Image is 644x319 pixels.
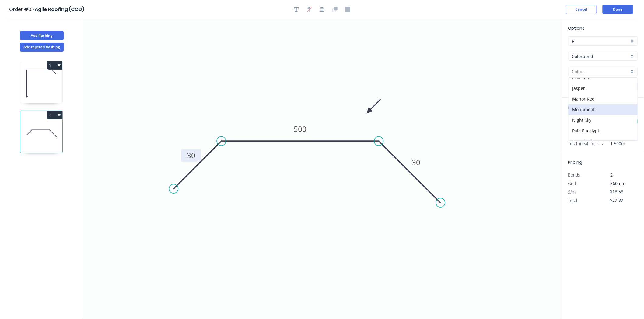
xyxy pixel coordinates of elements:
span: Girth [568,180,578,186]
input: Colour [572,68,629,75]
span: 2 [611,172,613,178]
div: Monument [569,104,638,115]
button: 2 [47,111,62,119]
tspan: 30 [412,158,420,168]
span: Bends [568,172,580,178]
div: Paperbark [569,136,638,147]
button: Add flashing [20,31,64,40]
span: Total [568,197,577,203]
span: $/m [568,189,576,195]
input: Price level [572,38,629,44]
div: Jasper [569,83,638,94]
div: Pale Eucalypt [569,125,638,136]
span: Options [568,25,585,31]
div: Manor Red [569,94,638,104]
input: Material [572,53,629,60]
button: Cancel [566,5,597,14]
svg: 0 [82,19,562,319]
span: Agile Roofing (COD) [35,6,84,13]
button: Done [603,5,633,14]
button: Add tapered flashing [20,43,64,52]
tspan: 500 [294,124,306,134]
button: 1 [47,61,62,70]
span: 560mm [611,180,626,186]
span: Total lineal metres [568,139,603,148]
div: Ironstone [569,72,638,83]
span: 1.500m [603,139,625,148]
div: Night Sky [569,115,638,125]
span: Pricing [568,159,583,165]
span: Order #0 > [9,6,35,13]
tspan: 30 [187,151,195,161]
